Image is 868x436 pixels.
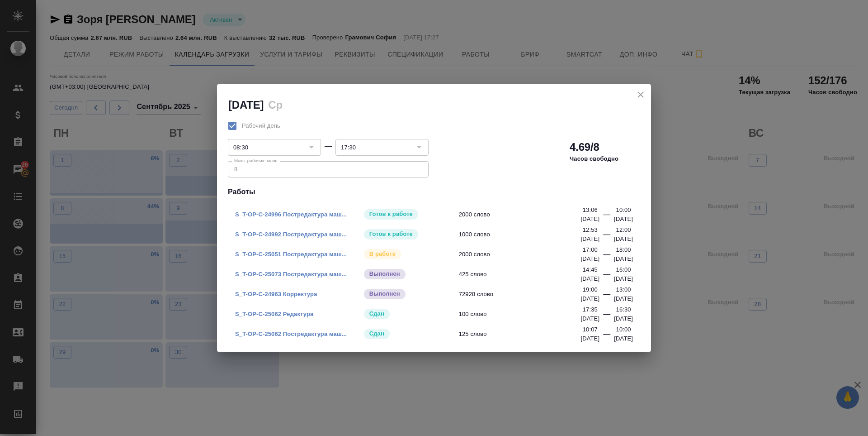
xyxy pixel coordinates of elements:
[580,274,599,283] p: [DATE]
[570,154,618,163] p: Часов свободно
[459,310,587,319] span: 100 слово
[616,305,631,314] p: 16:30
[603,329,610,343] div: —
[580,314,599,323] p: [DATE]
[580,334,599,343] p: [DATE]
[570,140,599,154] h2: 4.69/8
[235,231,347,238] a: S_T-OP-C-24992 Постредактура маш...
[235,331,347,337] a: S_T-OP-C-25062 Постредактура маш...
[614,314,633,323] p: [DATE]
[369,329,384,338] p: Сдан
[580,215,599,224] p: [DATE]
[614,334,633,343] p: [DATE]
[459,230,587,239] span: 1000 слово
[583,206,598,215] p: 13:06
[459,250,587,259] span: 2000 слово
[583,245,598,254] p: 17:00
[235,211,347,218] a: S_T-OP-C-24996 Постредактура маш...
[459,270,587,279] span: 425 слово
[603,229,610,244] div: —
[325,141,332,152] div: —
[634,88,647,101] button: close
[583,305,598,314] p: 17:35
[614,274,633,283] p: [DATE]
[369,249,396,259] p: В работе
[459,210,587,219] span: 2000 слово
[616,206,631,215] p: 10:00
[616,265,631,274] p: 16:00
[228,99,264,111] h2: [DATE]
[616,225,631,235] p: 12:00
[369,309,384,318] p: Сдан
[614,215,633,224] p: [DATE]
[583,225,598,235] p: 12:53
[268,99,283,111] h2: Ср
[583,285,598,294] p: 19:00
[242,121,280,130] span: Рабочий день
[235,251,347,258] a: S_T-OP-C-25051 Постредактура маш...
[369,230,413,239] p: Готов к работе
[603,289,610,303] div: —
[459,290,587,299] span: 72928 слово
[614,254,633,264] p: [DATE]
[580,235,599,244] p: [DATE]
[235,271,347,278] a: S_T-OP-C-25073 Постредактура маш...
[616,245,631,254] p: 18:00
[603,249,610,264] div: —
[603,209,610,224] div: —
[603,309,610,323] div: —
[614,235,633,244] p: [DATE]
[583,325,598,334] p: 10:07
[228,187,640,197] h4: Работы
[616,325,631,334] p: 10:00
[616,285,631,294] p: 13:00
[369,210,413,219] p: Готов к работе
[580,254,599,264] p: [DATE]
[614,294,633,303] p: [DATE]
[235,311,313,317] a: S_T-OP-C-25062 Редактура
[583,265,598,274] p: 14:45
[369,269,400,278] p: Выполнен
[369,289,400,298] p: Выполнен
[603,269,610,283] div: —
[580,294,599,303] p: [DATE]
[235,291,317,297] a: S_T-OP-C-24963 Корректура
[459,330,587,339] span: 125 слово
